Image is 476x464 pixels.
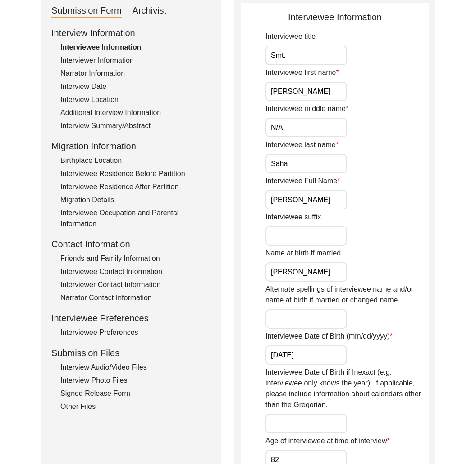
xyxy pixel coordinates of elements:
div: Additional Interview Information [60,107,210,118]
div: Interviewee Contact Information [60,266,210,277]
div: Narrator Information [60,68,210,79]
div: Signed Release Form [60,388,210,399]
div: Interviewee Information [241,10,429,24]
div: Narrator Contact Information [60,292,210,303]
div: Other Files [60,401,210,412]
div: Submission Form [51,4,122,18]
div: Archivist [133,4,167,18]
div: Interview Summary/Abstract [60,121,210,131]
label: Interviewee Full Name [265,176,340,186]
div: Friends and Family Information [60,253,210,264]
label: Alternate spellings of interviewee name and/or name at birth if married or changed name [265,284,429,306]
div: Migration Information [51,139,210,153]
div: Interviewer Contact Information [60,279,210,290]
label: Interviewee Date of Birth (mm/dd/yyyy) [265,331,393,342]
label: Interviewee last name [265,139,339,150]
div: Migration Details [60,195,210,205]
div: Interviewee Preferences [60,327,210,338]
label: Interviewee Date of Birth if Inexact (e.g. interviewee only knows the year). If applicable, pleas... [265,367,429,410]
div: Interview Information [51,26,210,40]
div: Interview Audio/Video Files [60,362,210,373]
label: Name at birth if married [265,248,341,259]
div: Birthplace Location [60,155,210,166]
div: Contact Information [51,237,210,251]
div: Interviewer Information [60,55,210,66]
div: Interviewee Preferences [51,311,210,325]
label: Interviewee suffix [265,212,321,223]
label: Age of interviewee at time of interview [265,436,390,446]
div: Interview Photo Files [60,375,210,386]
label: Interviewee first name [265,67,339,78]
label: Interviewee middle name [265,103,348,114]
div: Interviewee Information [60,42,210,53]
div: Submission Files [51,346,210,360]
div: Interviewee Residence After Partition [60,181,210,192]
div: Interviewee Occupation and Parental Information [60,208,210,229]
div: Interviewee Residence Before Partition [60,168,210,179]
label: Interviewee title [265,31,316,42]
div: Interview Date [60,81,210,92]
div: Interview Location [60,94,210,105]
